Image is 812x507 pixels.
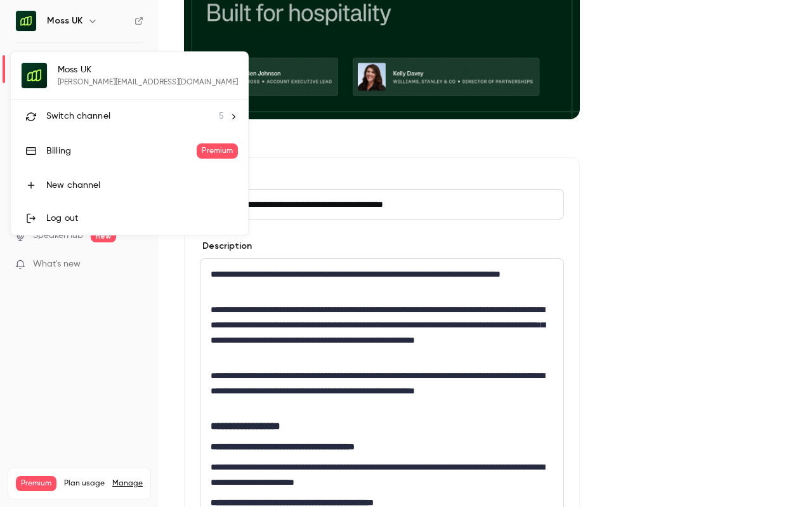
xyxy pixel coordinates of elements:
span: Premium [197,143,238,159]
div: Billing [46,145,197,157]
div: Log out [46,212,238,225]
div: New channel [46,179,238,192]
span: Switch channel [46,110,110,123]
span: 5 [219,110,224,123]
